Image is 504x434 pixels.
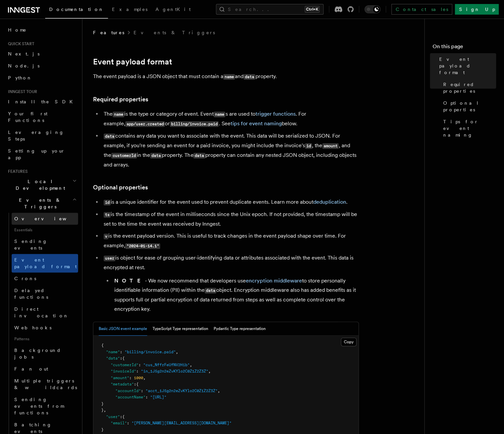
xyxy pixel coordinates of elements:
[14,422,52,434] span: Batching events
[139,363,141,367] span: :
[14,239,48,251] span: Sending events
[112,276,359,314] li: - We now recommend that developers use to store personally identifiable information (PII) within ...
[8,75,32,80] span: Python
[14,378,77,390] span: Multiple triggers & wildcards
[113,112,124,117] code: name
[12,303,78,322] a: Direct invocation
[104,256,115,261] code: user
[134,29,215,36] a: Events & Triggers
[5,126,78,145] a: Leveraging Steps
[12,375,78,393] a: Multiple triggers & wildcards
[5,145,78,163] a: Setting up your app
[214,112,225,117] code: name
[8,111,48,123] span: Your first Functions
[141,369,208,374] span: "in_1J5g2n2eZvKYlo2C0Z1Z2Z3Z"
[176,350,178,354] span: ,
[104,234,108,239] code: v
[141,388,143,393] span: :
[437,53,496,78] a: Event payload format
[8,27,27,33] span: Home
[12,225,78,235] span: Essentials
[223,74,235,80] code: name
[12,322,78,334] a: Webhooks
[45,2,108,19] a: Documentation
[12,363,78,375] a: Fan out
[12,344,78,363] a: Background jobs
[125,243,160,249] code: "2024-01-14.1"
[14,216,83,221] span: Overview
[14,397,64,415] span: Sending events from functions
[14,257,77,269] span: Event payload format
[14,325,51,330] span: Webhooks
[313,199,346,205] a: deduplication
[122,356,125,361] span: {
[455,4,499,15] a: Sign Up
[136,369,139,374] span: :
[143,363,190,367] span: "cus_NffrFeUfNV2Hib"
[214,322,266,336] button: Pydantic Type representation
[5,96,78,108] a: Install the SDK
[14,306,69,318] span: Direct invocation
[111,363,139,367] span: "customerId"
[391,4,452,15] a: Contact sales
[136,382,139,386] span: {
[115,395,146,399] span: "accountName"
[8,63,40,68] span: Node.js
[104,134,115,139] code: data
[115,388,141,393] span: "accountId"
[246,277,302,284] a: encryption middleware
[230,120,281,127] a: tips for event naming
[216,4,324,15] button: Search...Ctrl+K
[150,395,166,399] span: "[URL]"
[5,60,78,72] a: Node.js
[12,254,78,272] a: Event payload format
[12,272,78,284] a: Crons
[155,7,191,12] span: AgentKit
[305,143,312,149] code: id
[111,153,137,159] code: customerId
[12,235,78,254] a: Sending events
[443,100,496,113] span: Optional properties
[14,366,48,372] span: Fan out
[193,153,205,159] code: data
[129,376,132,380] span: :
[111,421,127,425] span: "email"
[8,148,65,160] span: Setting up your app
[433,43,496,53] h4: On this page
[12,213,78,225] a: Overview
[125,350,176,354] span: "billing/invoice.paid"
[5,48,78,60] a: Next.js
[218,388,220,393] span: ,
[441,116,496,141] a: Tips for event naming
[5,194,78,213] button: Events & Triggers
[49,7,104,12] span: Documentation
[127,421,129,425] span: :
[5,41,34,47] span: Quick start
[102,253,359,314] li: is object for ease of grouping user-identifying data or attributes associated with the event. Thi...
[93,183,148,192] a: Optional properties
[106,350,120,354] span: "name"
[190,363,192,367] span: ,
[99,322,147,336] button: Basic JSON event example
[104,212,111,218] code: ts
[104,200,111,205] code: id
[208,369,211,374] span: ,
[106,356,120,361] span: "data"
[8,99,77,104] span: Install the SDK
[120,356,122,361] span: :
[134,382,136,386] span: :
[441,78,496,97] a: Required properties
[5,169,28,174] span: Features
[205,288,216,293] code: data
[93,57,172,66] a: Event payload format
[5,72,78,84] a: Python
[443,81,496,94] span: Required properties
[14,348,61,360] span: Background jobs
[132,421,232,425] span: "[PERSON_NAME][EMAIL_ADDRESS][DOMAIN_NAME]"
[322,143,339,149] code: amount
[146,388,218,393] span: "acct_1J5g2n2eZvKYlo2C0Z1Z2Z3Z"
[101,427,104,432] span: }
[150,153,162,159] code: data
[12,393,78,419] a: Sending events from functions
[443,118,496,138] span: Tips for event naming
